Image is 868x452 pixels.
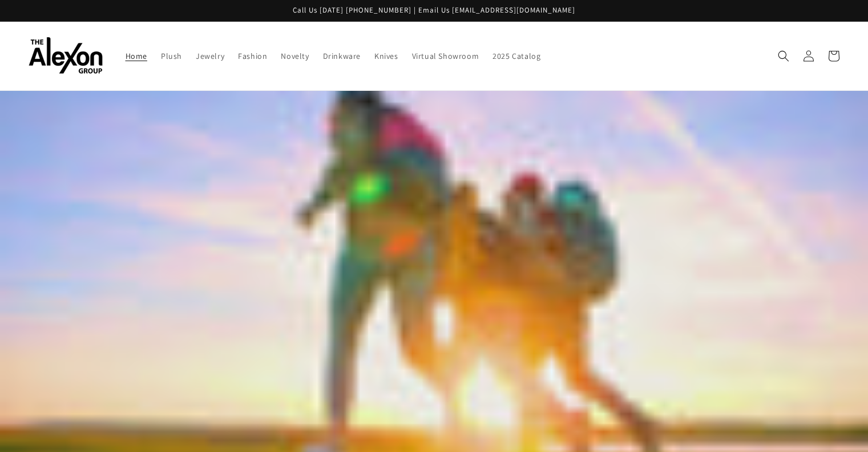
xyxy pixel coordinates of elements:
span: Drinkware [323,51,361,61]
span: Home [126,51,147,61]
a: 2025 Catalog [486,44,547,68]
span: Virtual Showroom [412,51,479,61]
img: The Alexon Group [29,37,103,74]
a: Jewelry [189,44,231,68]
a: Home [119,44,154,68]
a: Drinkware [316,44,368,68]
span: Novelty [281,51,309,61]
a: Novelty [274,44,316,68]
span: Knives [374,51,398,61]
summary: Search [771,43,796,69]
a: Knives [368,44,405,68]
a: Fashion [231,44,274,68]
span: Plush [161,51,182,61]
span: 2025 Catalog [492,51,540,61]
a: Virtual Showroom [405,44,486,68]
span: Fashion [238,51,267,61]
a: Plush [154,44,189,68]
span: Jewelry [196,51,224,61]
